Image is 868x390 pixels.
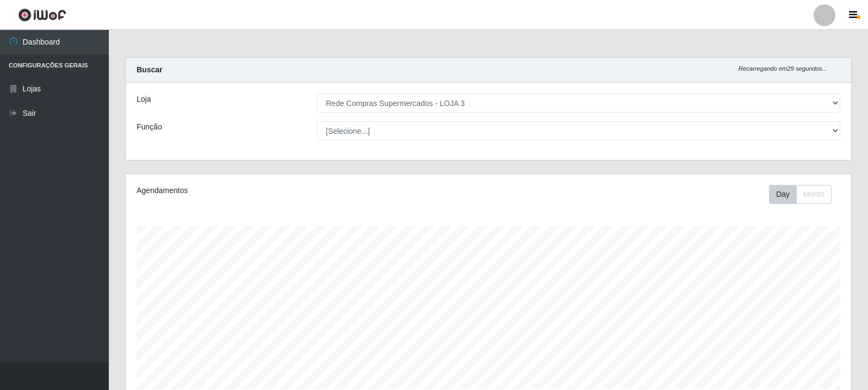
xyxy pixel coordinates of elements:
[137,185,420,196] div: Agendamentos
[18,8,66,22] img: CoreUI Logo
[137,65,162,74] strong: Buscar
[738,65,827,72] i: Recarregando em 29 segundos...
[137,121,162,133] label: Função
[796,185,832,204] button: Month
[769,185,832,204] div: First group
[137,94,151,105] label: Loja
[769,185,797,204] button: Day
[769,185,840,204] div: Toolbar with button groups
